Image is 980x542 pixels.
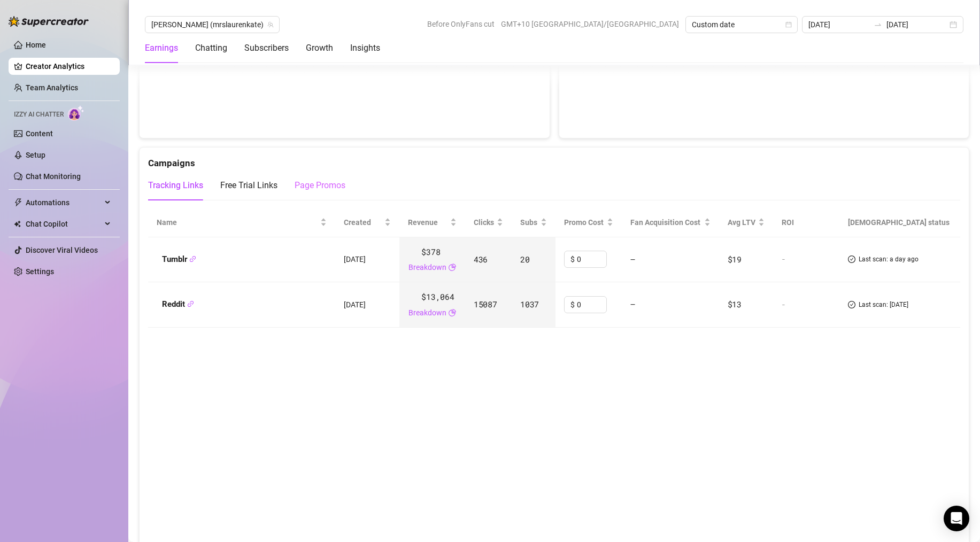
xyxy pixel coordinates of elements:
div: Campaigns [148,148,960,171]
span: Name [157,216,318,228]
span: Promo Cost [564,216,605,228]
span: 436 [474,254,488,265]
button: Copy Link [189,255,196,264]
a: Creator Analytics [26,58,111,75]
div: - [782,300,830,309]
strong: Tumblr [162,254,196,264]
img: AI Chatter [68,105,84,121]
div: Tracking Links [148,179,203,192]
div: Page Promos [295,179,345,192]
span: Subs [520,216,538,228]
span: Before OnlyFans cut [427,16,495,32]
span: Avg LTV [728,218,755,227]
a: Team Analytics [26,83,78,92]
div: Chatting [195,42,227,55]
span: check-circle [848,254,855,265]
span: $19 [728,254,742,265]
input: End date [886,19,947,30]
span: Last scan: [DATE] [859,300,908,310]
a: Setup [26,151,45,159]
div: Free Trial Links [220,179,277,192]
span: Chat Copilot [26,215,102,233]
span: check-circle [848,300,855,310]
span: Automations [26,194,102,211]
span: $13,064 [421,291,454,304]
span: 15087 [474,299,497,309]
a: Breakdown [408,261,446,273]
span: Clicks [474,216,495,228]
span: pie-chart [449,261,456,273]
a: Discover Viral Videos [26,246,98,254]
a: Breakdown [408,307,446,319]
div: - [782,254,830,264]
a: Home [26,41,46,49]
span: thunderbolt [14,198,22,207]
input: Start date [808,19,869,30]
span: Lauren (mrslaurenkate) [151,17,273,33]
img: logo-BBDzfeDw.svg [9,16,89,27]
span: ROI [782,218,794,227]
span: Revenue [408,216,448,228]
a: Settings [26,267,54,276]
div: Insights [350,42,380,55]
span: to [874,20,882,29]
span: swap-right [874,20,882,29]
a: Chat Monitoring [26,172,81,181]
span: calendar [785,21,792,28]
span: Fan Acquisition Cost [630,218,700,227]
span: 20 [520,254,529,265]
img: Chat Copilot [14,220,21,228]
button: Copy Link [187,300,194,308]
th: [DEMOGRAPHIC_DATA] status [839,208,960,237]
span: [DATE] [344,300,366,309]
div: Subscribers [244,42,289,55]
span: link [187,300,194,307]
span: — [630,254,635,265]
span: Custom date [692,17,791,33]
span: link [189,255,196,262]
span: $378 [421,246,440,259]
input: Enter cost [577,297,606,313]
strong: Reddit [162,299,194,309]
span: [DATE] [344,255,366,264]
div: Earnings [145,42,178,55]
span: 1037 [520,299,539,309]
div: Open Intercom Messenger [944,506,969,531]
span: — [630,299,635,309]
span: $13 [728,299,742,309]
span: Izzy AI Chatter [14,110,64,120]
div: Growth [306,42,333,55]
a: Content [26,129,53,138]
span: team [267,21,274,28]
span: Created [344,216,382,228]
span: Last scan: a day ago [859,254,919,265]
span: GMT+10 [GEOGRAPHIC_DATA]/[GEOGRAPHIC_DATA] [501,16,679,32]
input: Enter cost [577,251,606,267]
span: pie-chart [449,307,456,319]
